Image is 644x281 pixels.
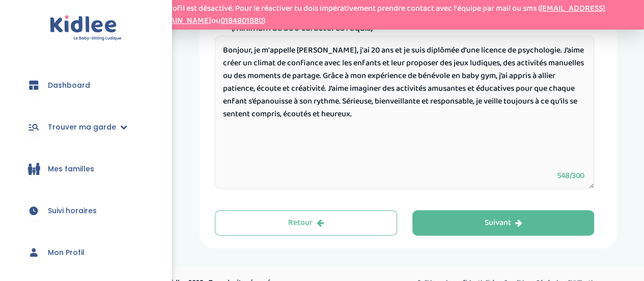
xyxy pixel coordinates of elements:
img: logo.svg [50,15,122,41]
div: Suivant [484,217,522,229]
span: Trouver ma garde [48,122,116,133]
span: Mon Profil [48,247,85,258]
a: Trouver ma garde [15,109,156,145]
p: Ton profil est désactivé. Pour le réactiver tu dois impérativement prendre contact avec l'équipe ... [150,3,639,27]
span: Dashboard [48,80,90,91]
span: Suivi horaires [48,206,97,216]
span: Mes familles [48,164,94,174]
a: Mon Profil [15,234,156,271]
a: Suivi horaires [15,192,156,229]
button: Retour [215,210,397,236]
div: Retour [288,217,324,229]
a: Mes familles [15,150,156,187]
a: 0184801880 [220,14,263,27]
span: 548/300 [556,169,584,182]
a: Dashboard [15,67,156,104]
button: Suivant [412,210,595,236]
